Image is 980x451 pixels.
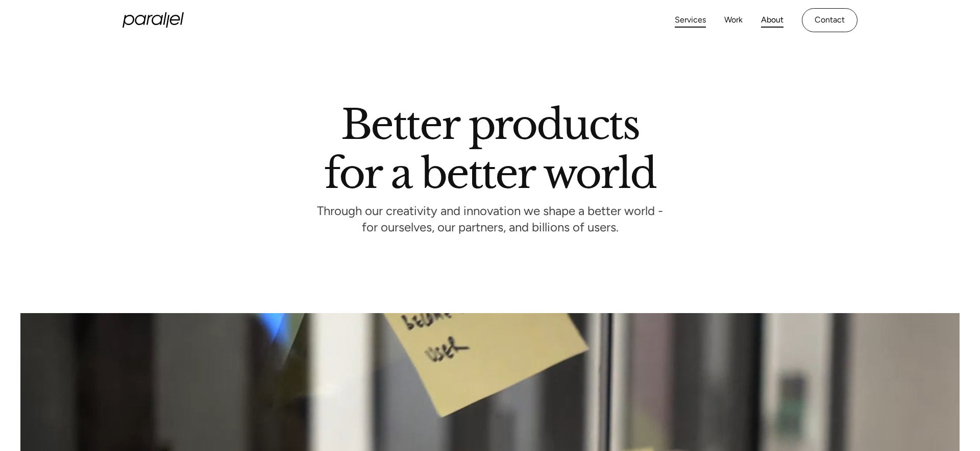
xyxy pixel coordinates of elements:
a: Services [675,13,706,28]
a: Contact [802,8,857,32]
a: About [761,13,783,28]
a: Work [724,13,743,28]
p: Through our creativity and innovation we shape a better world - for ourselves, our partners, and ... [317,206,663,234]
a: home [122,12,184,28]
h1: Better products for a better world [324,110,655,188]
